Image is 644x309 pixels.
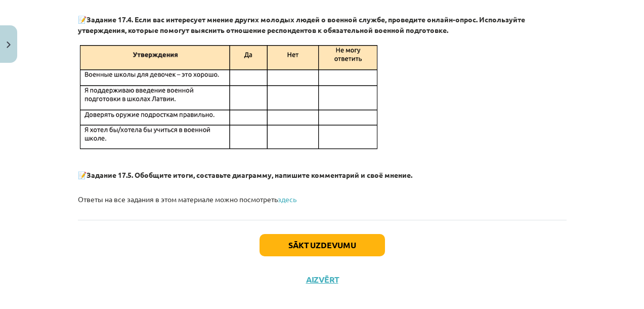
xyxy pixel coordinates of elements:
b: Задание 17.4. Если вас интересует мнение других молодых людей о военной службе, проведите онлайн-... [78,15,525,34]
button: Aizvērt [303,275,341,285]
a: здесь [278,195,296,204]
strong: 📝 [78,15,87,24]
button: Sākt uzdevumu [260,234,385,256]
p: Ответы на все задания в этом материале можно посмотреть [78,186,567,205]
b: Задание 17.5. Обобщите итоги, составьте диаграмму, напишите комментарий и своё мнение. [87,170,412,179]
img: icon-close-lesson-0947bae3869378f0d4975bcd49f059093ad1ed9edebbc8119c70593378902aed.svg [7,42,11,48]
strong: 📝 [78,170,87,179]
